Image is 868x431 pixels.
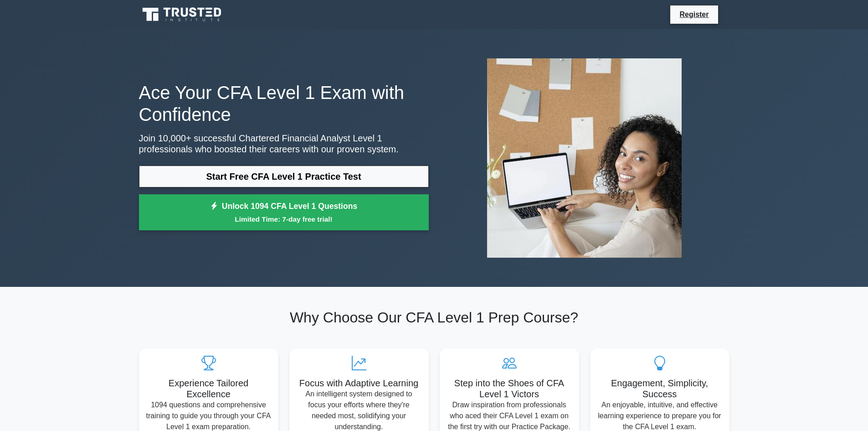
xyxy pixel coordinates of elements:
a: Unlock 1094 CFA Level 1 QuestionsLimited Time: 7-day free trial! [139,194,429,231]
p: Join 10,000+ successful Chartered Financial Analyst Level 1 professionals who boosted their caree... [139,133,429,155]
h5: Focus with Adaptive Learning [297,378,421,389]
h2: Why Choose Our CFA Level 1 Prep Course? [139,309,729,326]
h5: Experience Tailored Excellence [146,378,271,400]
h1: Ace Your CFA Level 1 Exam with Confidence [139,82,429,125]
a: Start Free CFA Level 1 Practice Test [139,166,429,187]
h5: Step into the Shoes of CFA Level 1 Victors [447,378,572,400]
h5: Engagement, Simplicity, Success [597,378,722,400]
a: Register [674,9,714,20]
small: Limited Time: 7-day free trial! [150,214,417,224]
